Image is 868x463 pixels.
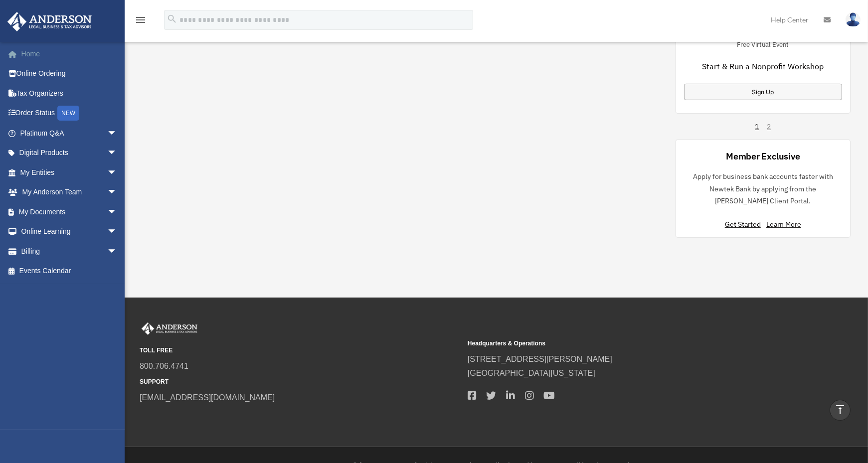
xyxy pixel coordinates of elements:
[726,150,800,162] div: Member Exclusive
[729,38,797,49] div: Free Virtual Event
[725,220,765,229] a: Get Started
[7,261,132,281] a: Events Calendar
[4,12,95,31] img: Anderson Advisors Platinum Portal
[846,12,861,27] img: User Pic
[135,17,147,26] a: menu
[107,123,127,144] span: arrow_drop_down
[140,393,275,402] a: [EMAIL_ADDRESS][DOMAIN_NAME]
[684,84,842,100] a: Sign Up
[107,143,127,163] span: arrow_drop_down
[7,182,132,202] a: My Anderson Teamarrow_drop_down
[468,338,789,349] small: Headquarters & Operations
[107,202,127,222] span: arrow_drop_down
[468,355,612,363] a: [STREET_ADDRESS][PERSON_NAME]
[7,83,132,103] a: Tax Organizers
[684,170,842,207] p: Apply for business bank accounts faster with Newtek Bank by applying from the [PERSON_NAME] Clien...
[7,162,132,182] a: My Entitiesarrow_drop_down
[140,345,461,356] small: TOLL FREE
[702,60,824,72] span: Start & Run a Nonprofit Workshop
[7,103,132,124] a: Order StatusNEW
[7,123,132,143] a: Platinum Q&Aarrow_drop_down
[107,182,127,203] span: arrow_drop_down
[140,362,188,370] a: 800.706.4741
[7,44,132,64] a: Home
[7,241,132,261] a: Billingarrow_drop_down
[57,106,79,121] div: NEW
[167,13,177,24] i: search
[755,122,759,132] a: 1
[7,143,132,163] a: Digital Productsarrow_drop_down
[830,400,851,421] a: vertical_align_top
[107,222,127,242] span: arrow_drop_down
[7,64,132,84] a: Online Ordering
[468,369,595,377] a: [GEOGRAPHIC_DATA][US_STATE]
[135,14,147,26] i: menu
[766,220,801,229] a: Learn More
[7,202,132,222] a: My Documentsarrow_drop_down
[834,404,846,416] i: vertical_align_top
[107,162,127,183] span: arrow_drop_down
[7,222,132,242] a: Online Learningarrow_drop_down
[140,322,199,335] img: Anderson Advisors Platinum Portal
[107,241,127,262] span: arrow_drop_down
[140,377,461,387] small: SUPPORT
